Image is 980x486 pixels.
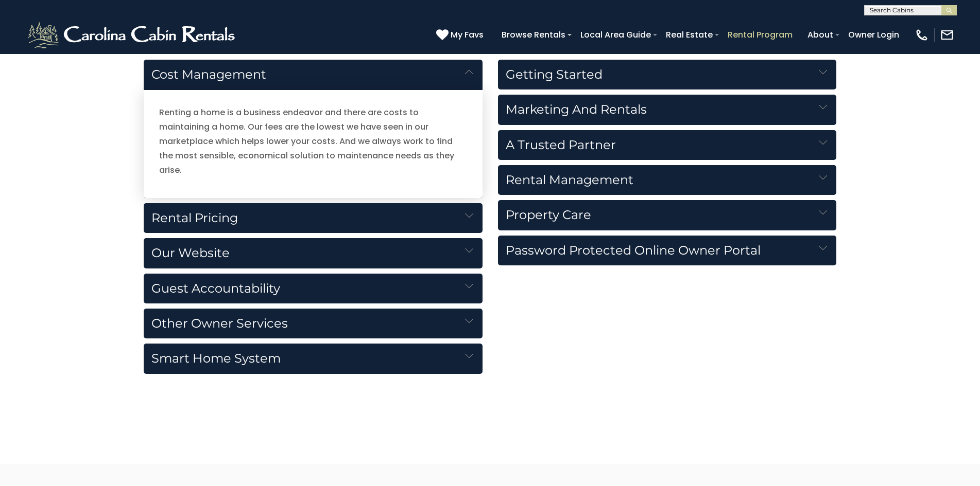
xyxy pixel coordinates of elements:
[498,95,837,124] h5: Marketing and Rentals
[661,26,718,44] a: Real Estate
[26,20,239,50] img: White-1-2.png
[915,28,929,42] img: phone-regular-white.png
[575,26,656,44] a: Local Area Guide
[498,130,837,160] h5: A Trusted Partner
[723,26,798,44] a: Rental Program
[802,26,838,44] a: About
[819,68,827,76] img: down-arrow-card.svg
[498,236,837,265] h5: Password Protected Online Owner Portal
[465,282,473,290] img: down-arrow-card.svg
[819,138,827,147] img: down-arrow-card.svg
[498,165,837,195] h5: Rental Management
[819,208,827,217] img: down-arrow-card.svg
[496,26,571,44] a: Browse Rentals
[465,352,473,360] img: down-arrow-card.svg
[144,238,483,268] h5: Our Website
[144,274,483,303] h5: Guest Accountability
[465,211,473,220] img: down-arrow-card.svg
[819,173,827,182] img: down-arrow-card.svg
[451,28,484,41] span: My Favs
[465,68,473,76] img: down-arrow-card.svg
[819,103,827,111] img: down-arrow-card.svg
[940,28,954,42] img: mail-regular-white.png
[498,200,837,230] h5: Property Care
[144,344,483,373] h5: Smart Home System
[819,244,827,252] img: down-arrow-card.svg
[843,26,904,44] a: Owner Login
[144,203,483,233] h5: Rental Pricing
[465,317,473,325] img: down-arrow-card.svg
[465,246,473,255] img: down-arrow-card.svg
[498,60,837,89] h5: Getting Started
[144,309,483,338] h5: Other Owner Services
[436,28,486,42] a: My Favs
[159,105,467,177] p: Renting a home is a business endeavor and there are costs to maintaining a home. Our fees are the...
[144,60,483,90] h5: Cost Management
